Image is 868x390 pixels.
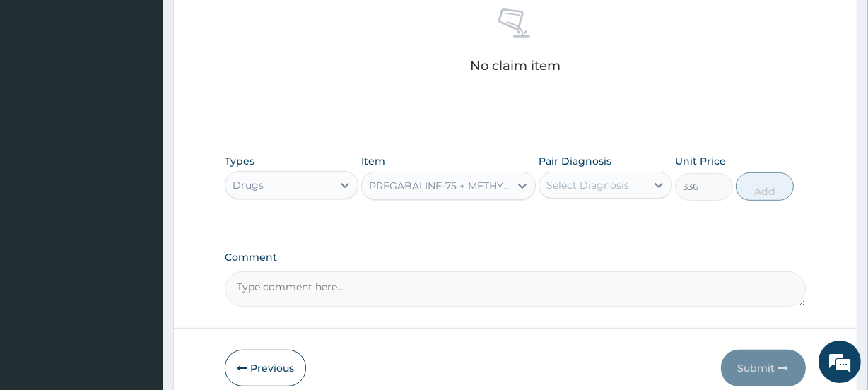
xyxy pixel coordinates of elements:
[546,178,629,192] div: Select Diagnosis
[225,155,254,167] label: Types
[675,154,726,168] label: Unit Price
[74,79,237,97] div: Chat with us now
[539,154,611,168] label: Pair Diagnosis
[82,110,195,252] span: We're online!
[736,172,794,201] button: Add
[7,249,269,298] textarea: Type your message and hit 'Enter'
[233,178,264,192] div: Drugs
[225,252,805,264] label: Comment
[361,154,385,168] label: Item
[232,7,266,41] div: Minimize live chat window
[26,71,57,106] img: d_794563401_company_1708531726252_794563401
[721,350,806,386] button: Submit
[470,59,561,73] p: No claim item
[369,179,510,193] div: PREGABALINE-75 + METHYLCOBALAMINE (NEUROCALM)
[225,350,306,386] button: Previous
